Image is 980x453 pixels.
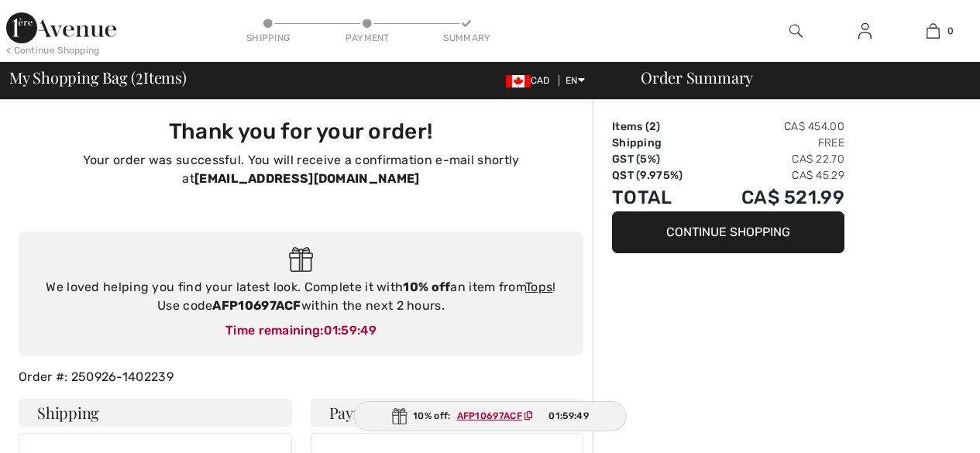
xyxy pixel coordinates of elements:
img: Gift.svg [289,247,313,273]
td: QST (9.975%) [612,167,707,184]
td: Total [612,184,707,211]
ins: AFP10697ACF [457,410,522,421]
td: CA$ 521.99 [707,184,844,211]
span: My Shopping Bag ( Items) [9,70,187,85]
a: Tops [525,280,552,294]
span: 01:59:49 [324,323,377,338]
div: Payment [344,31,390,45]
span: CAD [506,75,556,86]
strong: [EMAIL_ADDRESS][DOMAIN_NAME] [194,171,419,186]
td: Items ( ) [612,118,707,135]
a: 0 [899,22,967,40]
td: GST (5%) [612,151,707,167]
span: 2 [649,120,656,133]
img: My Info [858,22,872,40]
a: Sign In [846,22,884,41]
td: CA$ 454.00 [707,118,844,135]
p: Your order was successful. You will receive a confirmation e-mail shortly at [28,151,574,188]
div: We loved helping you find your latest look. Complete it with an item from ! Use code within the n... [34,278,568,315]
h3: Thank you for your order! [28,118,574,145]
div: Time remaining: [34,321,568,340]
td: Free [707,135,844,151]
span: 01:59:49 [548,409,588,423]
div: Order #: 250926-1402239 [9,368,593,386]
td: CA$ 22.70 [707,151,844,167]
h4: Payment [311,399,584,427]
td: Shipping [612,135,707,151]
span: EN [566,75,585,86]
div: Summary [443,31,490,45]
img: My Bag [927,22,940,40]
strong: 10% off [403,280,450,294]
div: < Continue Shopping [6,43,100,57]
img: 1ère Avenue [6,12,116,43]
span: 0 [947,24,954,38]
h4: Shipping [19,399,292,427]
img: Gift.svg [391,408,407,424]
td: CA$ 45.29 [707,167,844,184]
strong: AFP10697ACF [212,298,301,313]
button: Continue Shopping [612,211,844,253]
div: Order Summary [622,70,971,85]
div: 10% off: [353,401,627,431]
span: 2 [136,66,143,86]
img: search the website [789,22,803,40]
div: Shipping [245,31,291,45]
img: Canadian Dollar [506,75,531,88]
